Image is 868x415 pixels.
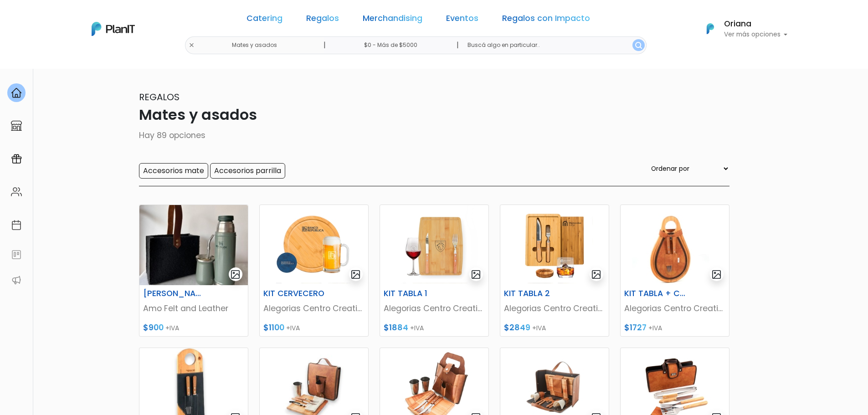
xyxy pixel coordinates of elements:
[138,289,212,298] h6: [PERSON_NAME]
[263,322,284,333] span: $1100
[711,269,722,280] img: gallery-light
[143,322,164,333] span: $900
[460,36,647,54] input: Buscá algo en particular..
[139,205,248,337] a: gallery-light [PERSON_NAME] Amo Felt and Leather $900 +IVA
[532,323,546,333] span: +IVA
[498,289,573,298] h6: KIT TABLA 2
[258,289,333,298] h6: KIT CERVECERO
[502,15,590,26] a: Regalos con Impacto
[165,323,179,333] span: +IVA
[92,22,135,36] img: PlanIt Logo
[139,90,729,104] p: Regalos
[139,163,208,179] input: Accesorios mate
[500,205,609,285] img: thumb_kittablaconcubiertos_vasowhisky_posavasos.jpg
[591,269,601,280] img: gallery-light
[446,15,478,26] a: Eventos
[11,220,22,231] img: calendar-87d922413cdce8b2cf7b7f5f62616a5cf9e4887200fb71536465627b3292af00.svg
[259,205,369,337] a: gallery-light KIT CERVECERO Alegorias Centro Creativo $1100 +IVA
[724,31,788,38] p: Ver más opciones
[724,20,788,28] h6: Oriana
[621,205,729,285] img: thumb_Captura_de_pantalla_2022-10-18_142813.jpg
[695,17,788,41] button: PlanIt Logo Oriana Ver más opciones
[11,154,22,164] img: campaigns-02234683943229c281be62815700db0a1741e53638e28bf9629b52c665b00959.svg
[378,289,453,298] h6: KIT TABLA 1
[11,249,22,260] img: feedback-78b5a0c8f98aac82b08bfc38622c3050aee476f2c9584af64705fc4e61158814.svg
[500,205,609,337] a: gallery-light KIT TABLA 2 Alegorias Centro Creativo $2849 +IVA
[306,15,339,26] a: Regalos
[143,302,244,314] p: Amo Felt and Leather
[11,120,22,131] img: marketplace-4ceaa7011d94191e9ded77b95e3339b90024bf715f7c57f8cf31f2d8c509eaba.svg
[624,322,647,333] span: $1727
[11,186,22,197] img: people-662611757002400ad9ed0e3c099ab2801c6687ba6c219adb57efc949bc21e19d.svg
[189,42,195,48] img: close-6986928ebcb1d6c9903e3b54e860dbc4d054630f23adef3a32610726dff6a82b.svg
[700,19,720,39] img: PlanIt Logo
[384,302,485,314] p: Alegorias Centro Creativo
[247,15,282,26] a: Catering
[624,302,725,314] p: Alegorias Centro Creativo
[648,323,662,333] span: +IVA
[384,322,408,333] span: $1884
[11,275,22,286] img: partners-52edf745621dab592f3b2c58e3bca9d71375a7ef29c3b500c9f145b62cc070d4.svg
[457,40,459,51] p: |
[139,205,248,285] img: thumb_9D89606C-6833-49F3-AB9B-70BB40D551FA.jpeg
[504,322,530,333] span: $2849
[380,205,489,337] a: gallery-light KIT TABLA 1 Alegorias Centro Creativo $1884 +IVA
[471,269,481,280] img: gallery-light
[263,302,365,314] p: Alegorias Centro Creativo
[286,323,300,333] span: +IVA
[363,15,422,26] a: Merchandising
[350,269,361,280] img: gallery-light
[619,289,693,298] h6: KIT TABLA + CUBIERTOS
[139,129,729,141] p: Hay 89 opciones
[324,40,326,51] p: |
[230,269,241,280] img: gallery-light
[620,205,729,337] a: gallery-light KIT TABLA + CUBIERTOS Alegorias Centro Creativo $1727 +IVA
[380,205,488,285] img: thumb_kittablacubiertosycopa.jpg
[635,42,642,49] img: search_button-432b6d5273f82d61273b3651a40e1bd1b912527efae98b1b7a1b2c0702e16a8d.svg
[210,163,285,179] input: Accesorios parrilla
[260,205,368,285] img: thumb_kittablaredonda_jarracervezayposavasosimilcuero.jpg
[139,104,729,126] p: Mates y asados
[410,323,424,333] span: +IVA
[11,87,22,98] img: home-e721727adea9d79c4d83392d1f703f7f8bce08238fde08b1acbfd93340b81755.svg
[504,302,605,314] p: Alegorias Centro Creativo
